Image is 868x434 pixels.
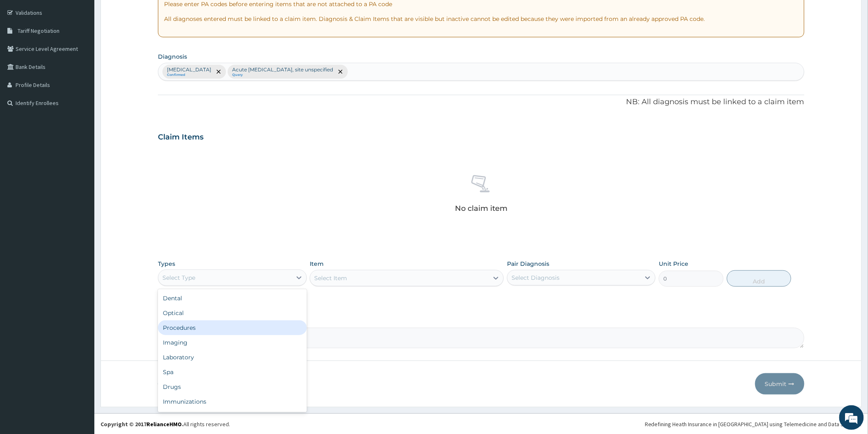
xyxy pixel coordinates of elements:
[215,68,222,75] span: remove selection option
[4,224,156,253] textarea: Type your message and hit 'Enter'
[158,291,306,306] div: Dental
[146,420,182,428] a: RelianceHMO
[727,270,792,287] button: Add
[512,274,560,282] div: Select Diagnosis
[162,274,195,282] div: Select Type
[158,133,203,142] h3: Claim Items
[158,365,306,379] div: Spa
[18,27,59,34] span: Tariff Negotiation
[455,204,507,212] p: No claim item
[101,420,183,428] strong: Copyright © 2017 .
[158,316,804,323] label: Comment
[158,260,175,267] label: Types
[43,46,138,57] div: Chat with us now
[164,15,798,23] p: All diagnoses entered must be linked to a claim item. Diagnosis & Claim Items that are visible bu...
[135,4,154,24] div: Minimize live chat window
[158,409,306,424] div: Others
[48,103,113,186] span: We're online!
[232,73,333,77] small: Query
[158,350,306,365] div: Laboratory
[507,260,549,268] label: Pair Diagnosis
[158,320,306,335] div: Procedures
[659,260,688,268] label: Unit Price
[158,53,187,61] label: Diagnosis
[232,66,333,73] p: Acute [MEDICAL_DATA], site unspecified
[337,68,344,75] span: remove selection option
[645,420,862,428] div: Redefining Heath Insurance in [GEOGRAPHIC_DATA] using Telemedicine and Data Science!
[15,41,33,62] img: d_794563401_company_1708531726252_794563401
[158,379,306,394] div: Drugs
[755,373,804,395] button: Submit
[158,394,306,409] div: Immunizations
[158,335,306,350] div: Imaging
[167,73,211,77] small: Confirmed
[310,260,324,268] label: Item
[158,97,804,107] p: NB: All diagnosis must be linked to a claim item
[167,66,211,73] p: [MEDICAL_DATA]
[158,306,306,320] div: Optical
